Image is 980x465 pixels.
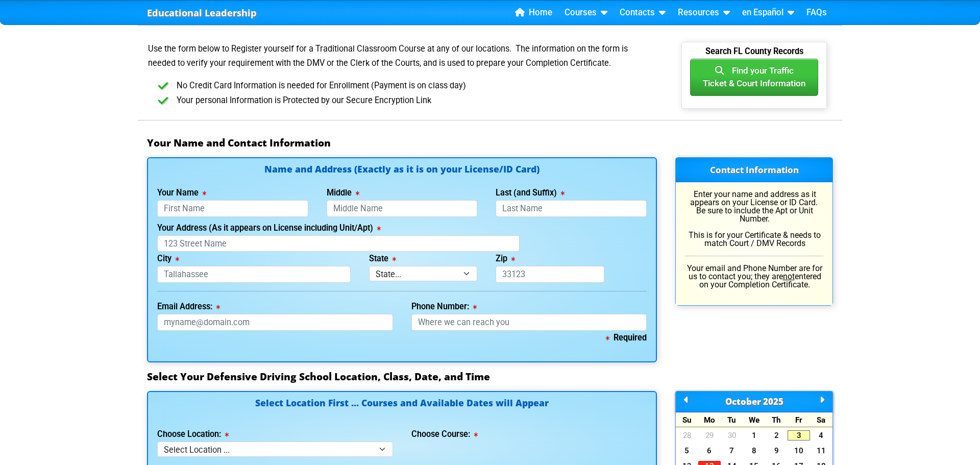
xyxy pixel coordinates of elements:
[676,430,698,440] a: 28
[157,430,229,438] label: Choose Location:
[157,303,220,311] label: Email Address:
[560,5,611,20] a: Courses
[765,446,788,456] a: 9
[743,412,766,427] div: We
[369,255,396,263] label: State
[327,189,359,197] label: Middle
[157,266,351,283] input: Tallahassee
[496,200,647,217] input: Last Name
[606,333,647,342] b: Required
[765,412,788,427] div: Th
[765,430,788,440] a: 2
[788,446,810,456] a: 10
[157,165,647,174] h4: Name and Address (Exactly as it is on your License/ID Card)
[157,189,206,197] label: Your Name
[676,446,698,456] a: 5
[411,314,647,331] input: Where we can reach you
[157,235,520,252] input: 123 Street Name
[721,412,743,427] div: Tu
[763,396,783,407] span: 2025
[496,255,515,263] label: Zip
[738,5,798,20] a: en Español
[511,5,556,20] a: Home
[147,137,833,149] h3: Your Name and Contact Information
[705,46,803,64] b: Search FL County Records
[743,446,766,456] a: 8
[147,42,657,70] p: Use the form below to Register yourself for a Traditional Classroom Course at any of our location...
[810,412,832,427] div: Sa
[698,430,721,440] a: 29
[163,79,657,93] li: No Credit Card Information is needed for Enrollment (Payment is on class day)
[810,430,832,440] a: 4
[674,5,734,20] a: Resources
[147,5,257,21] a: Educational Leadership
[163,93,657,108] li: Your personal Information is Protected by our Secure Encryption Link
[676,412,698,427] div: Su
[327,200,478,217] input: Middle Name
[802,5,831,20] a: FAQs
[157,255,179,263] label: City
[685,190,823,248] p: Enter your name and address as it appears on your License or ID Card. Be sure to include the Apt ...
[496,189,565,197] label: Last (and Suffix)
[788,412,810,427] div: Fr
[743,430,766,440] a: 1
[783,272,795,281] u: not
[411,430,478,438] label: Choose Course:
[721,430,743,440] a: 30
[147,371,833,383] h3: Select Your Defensive Driving School Location, Class, Date, and Time
[810,446,832,456] a: 11
[157,224,381,232] label: Your Address (As it appears on License including Unit/Apt)
[157,200,308,217] input: First Name
[496,266,604,283] input: 33123
[698,412,721,427] div: Mo
[698,446,721,456] a: 6
[721,446,743,456] a: 7
[788,430,810,440] a: 3
[157,314,393,331] input: myname@domain.com
[676,158,832,182] h3: Contact Information
[157,399,647,420] h4: Select Location First ... Courses and Available Dates will Appear
[725,396,761,407] span: October
[411,303,477,311] label: Phone Number:
[690,59,818,96] button: Find your TrafficTicket & Court Information
[616,5,670,20] a: Contacts
[685,264,823,289] p: Your email and Phone Number are for us to contact you; they are entered on your Completion Certif...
